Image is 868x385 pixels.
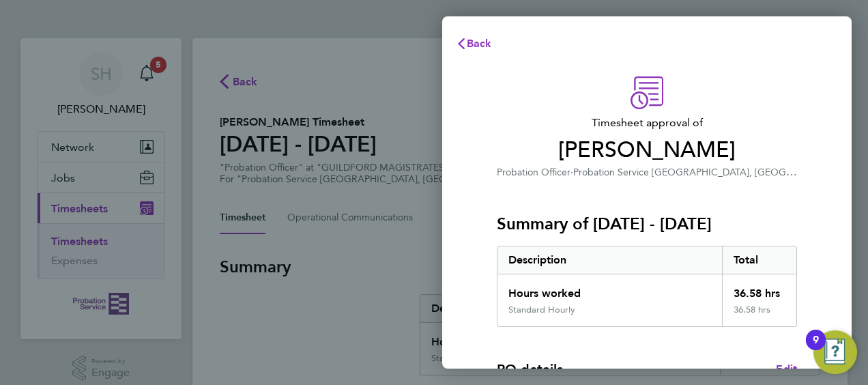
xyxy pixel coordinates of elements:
h3: Summary of [DATE] - [DATE] [497,213,797,235]
h4: PO details [497,360,563,379]
span: · [570,167,573,178]
button: Open Resource Center, 9 new notifications [813,330,857,374]
div: 36.58 hrs [722,304,797,326]
a: Edit [776,361,797,377]
span: Timesheet approval of [497,115,797,131]
div: 9 [813,340,819,358]
div: Description [497,246,722,274]
div: Summary of 22 - 28 Sep 2025 [497,246,797,327]
div: Total [722,246,797,274]
span: Edit [776,362,797,375]
span: Probation Officer [497,167,570,178]
button: Back [442,30,506,57]
span: [PERSON_NAME] [497,137,797,164]
span: Back [467,37,492,50]
div: Standard Hourly [508,304,575,315]
div: Hours worked [497,274,722,304]
div: 36.58 hrs [722,274,797,304]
